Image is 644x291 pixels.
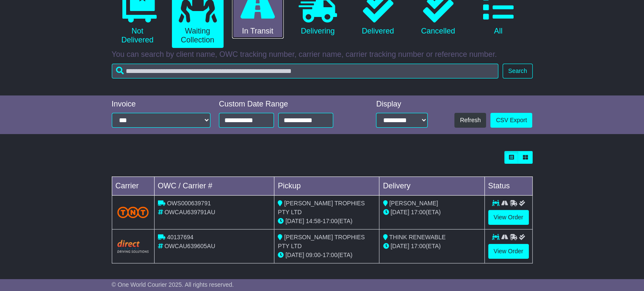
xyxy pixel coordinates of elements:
[112,50,533,59] p: You can search by client name, OWC tracking number, carrier name, carrier tracking number or refe...
[112,177,154,196] td: Carrier
[278,234,365,249] span: [PERSON_NAME] TROPHIES PTY LTD
[167,234,193,241] span: 40137694
[285,218,304,224] span: [DATE]
[383,208,481,217] div: (ETA)
[454,113,486,128] button: Refresh
[389,234,445,241] span: THINK RENEWABLE
[278,251,376,260] div: - (ETA)
[503,64,532,78] button: Search
[164,243,215,249] span: OWCAU639605AU
[390,209,409,215] span: [DATE]
[383,242,481,251] div: (ETA)
[306,252,321,258] span: 09:00
[164,209,215,215] span: OWCAU639791AU
[490,113,532,128] a: CSV Export
[219,100,354,109] div: Custom Date Range
[117,207,149,218] img: TNT_Domestic.png
[306,218,321,224] span: 14:58
[323,252,337,258] span: 17:00
[117,240,149,252] img: Direct.png
[154,177,274,196] td: OWC / Carrier #
[376,100,428,109] div: Display
[112,281,234,288] span: © One World Courier 2025. All rights reserved.
[411,243,426,249] span: 17:00
[323,218,337,224] span: 17:00
[285,252,304,258] span: [DATE]
[278,217,376,226] div: - (ETA)
[389,200,438,207] span: [PERSON_NAME]
[112,100,211,109] div: Invoice
[484,177,532,196] td: Status
[390,243,409,249] span: [DATE]
[274,177,379,196] td: Pickup
[278,200,365,215] span: [PERSON_NAME] TROPHIES PTY LTD
[379,177,484,196] td: Delivery
[167,200,211,207] span: OWS000639791
[488,210,529,225] a: View Order
[488,244,529,259] a: View Order
[411,209,426,215] span: 17:00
